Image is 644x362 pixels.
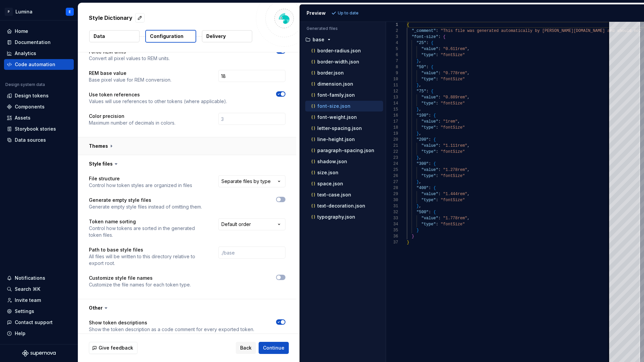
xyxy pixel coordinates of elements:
div: 17 [386,119,398,125]
span: { [433,186,436,190]
button: font-family.json [305,91,383,99]
button: border-width.json [305,58,383,65]
div: 7 [386,58,398,64]
button: Configuration [145,30,196,43]
button: border.json [305,69,383,77]
span: } [412,234,414,239]
span: "fontSize" [440,77,465,82]
span: : [428,113,431,118]
p: Customize the file names for each token type. [89,281,191,288]
p: Color precision [89,113,175,120]
p: border-radius.json [317,48,361,53]
p: Delivery [206,33,226,40]
span: : [436,198,438,202]
span: "1rem" [443,119,458,124]
span: "value" [421,95,438,100]
span: : [426,65,428,70]
button: space.json [305,180,383,187]
div: Contact support [15,319,53,326]
span: "75" [416,89,426,94]
button: letter-spacing.json [305,125,383,132]
p: shadow.json [317,159,347,164]
p: font-family.json [317,92,355,98]
button: font-size.json [305,102,383,110]
p: text-case.json [317,192,351,197]
div: 22 [386,149,398,155]
span: "type" [421,53,436,57]
div: Search ⌘K [15,286,40,292]
span: : [438,143,440,148]
button: line-height.json [305,136,383,143]
span: , [467,143,470,148]
p: Data [94,33,105,40]
span: "value" [421,192,438,196]
span: , [419,83,421,88]
span: { [433,137,436,142]
span: } [416,59,419,63]
span: "0.889rem" [443,95,467,100]
a: Supernova Logo [22,350,56,357]
a: Invite team [4,295,74,306]
span: } [416,228,419,233]
div: Settings [15,308,34,315]
span: "value" [421,119,438,124]
span: Continue [263,345,284,351]
div: 31 [386,203,398,209]
span: "fontSize" [440,174,465,178]
span: "value" [421,216,438,221]
span: , [419,180,421,184]
div: Notifications [15,275,45,281]
div: 35 [386,227,398,233]
span: "value" [421,47,438,51]
span: : [438,71,440,76]
span: { [433,162,436,166]
span: } [416,107,419,112]
span: "fontSize" [440,149,465,154]
span: "value" [421,168,438,172]
span: "1.778rem" [443,216,467,221]
div: 18 [386,125,398,131]
span: "0.778rem" [443,71,467,76]
span: , [419,107,421,112]
span: } [416,204,419,209]
button: text-decoration.json [305,202,383,210]
div: 37 [386,239,398,245]
div: Components [15,103,45,110]
button: PLuminaE [1,4,76,19]
div: 25 [386,167,398,173]
span: "This file was generated automatically by [PERSON_NAME] [440,29,573,33]
p: text-decoration.json [317,203,365,209]
div: 15 [386,106,398,112]
span: , [419,204,421,209]
p: line-height.json [317,137,355,142]
p: Generate empty style files [89,197,202,203]
div: 14 [386,100,398,106]
a: Components [4,101,74,112]
span: } [416,180,419,184]
button: dimension.json [305,80,383,88]
button: Give feedback [89,342,138,354]
p: font-weight.json [317,115,357,120]
p: typography.json [317,214,355,220]
span: "fontSize" [440,198,465,202]
span: "25" [416,41,426,45]
p: Token name sorting [89,218,206,225]
button: font-weight.json [305,114,383,121]
span: { [433,113,436,118]
div: 12 [386,88,398,94]
span: : [436,77,438,82]
span: } [407,240,409,245]
div: 19 [386,131,398,137]
span: , [419,59,421,63]
p: Convert all pixel values to REM units. [89,55,170,62]
span: : [438,47,440,51]
div: 21 [386,143,398,149]
span: "0.611rem" [443,47,467,51]
span: , [419,155,421,160]
div: 34 [386,221,398,227]
p: REM base value [89,70,171,77]
span: : [438,35,440,39]
p: File structure [89,175,192,182]
p: Path to base style files [89,246,206,253]
div: Data sources [15,137,46,143]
